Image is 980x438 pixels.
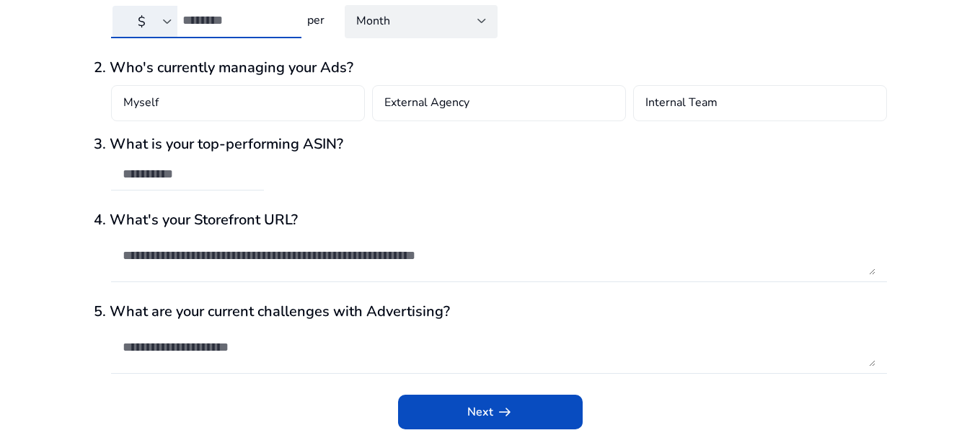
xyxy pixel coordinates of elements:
span: $ [138,13,146,30]
h3: 3. What is your top-performing ASIN? [94,136,887,153]
span: Next [467,403,513,421]
h4: Internal Team [645,95,718,112]
h3: 5. What are your current challenges with Advertising? [94,303,887,320]
span: arrow_right_alt [496,403,513,421]
h4: External Agency [384,95,469,112]
span: Month [356,13,390,29]
h4: Myself [123,95,159,112]
button: Nextarrow_right_alt [398,395,583,429]
h3: 4. What's your Storefront URL? [94,211,887,229]
h4: per [301,14,327,27]
h3: 2. Who's currently managing your Ads? [94,59,887,76]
